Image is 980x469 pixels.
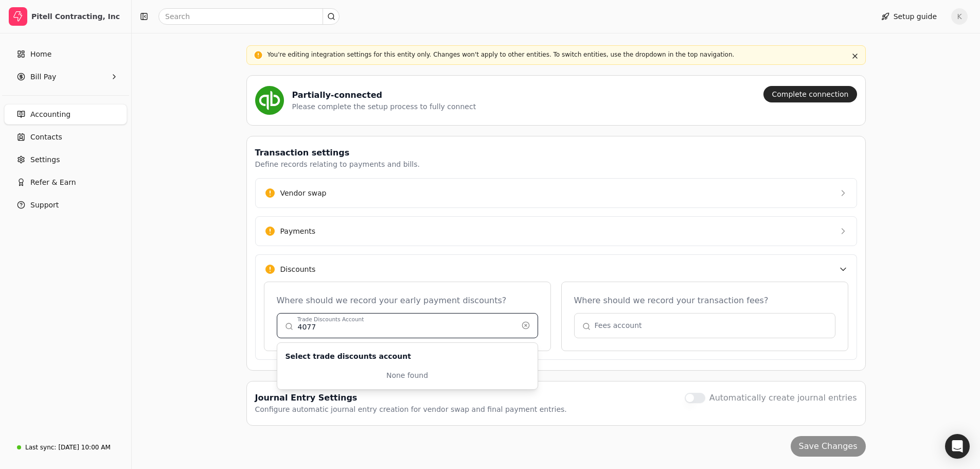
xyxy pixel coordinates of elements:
button: Complete connection [763,86,857,102]
div: Open Intercom Messenger [945,434,970,459]
div: Vendor swap [280,188,327,199]
button: Setup guide [873,8,945,25]
div: Journal Entry Settings [255,392,567,404]
div: Partially-connected [292,89,476,101]
div: None found [286,370,529,381]
span: Bill Pay [30,72,56,82]
span: Support [30,200,59,211]
div: Payments [280,226,316,237]
a: Accounting [4,104,127,125]
span: Accounting [30,109,70,120]
button: Bill Pay [4,66,127,87]
button: K [951,8,968,25]
label: Automatically create journal entries [709,392,857,404]
div: Please complete the setup process to fully connect [292,101,476,112]
button: Support [4,195,127,215]
span: Refer & Earn [30,177,76,188]
a: Contacts [4,127,127,147]
div: [DATE] 10:00 AM [58,443,110,452]
div: Discounts [280,264,316,275]
div: Last sync: [25,443,56,452]
div: Where should we record your transaction fees? [574,294,835,307]
button: Payments [255,216,857,246]
div: Transaction settings [255,147,420,159]
div: Where should we record your early payment discounts? [277,294,538,307]
p: You're editing integration settings for this entity only. Changes won't apply to other entities. ... [268,50,845,59]
span: Home [30,49,51,60]
h2: Select trade discounts account [286,351,411,362]
button: Refer & Earn [4,172,127,193]
button: Discounts [255,254,857,284]
div: Define records relating to payments and bills. [255,159,420,170]
input: Search [158,8,340,25]
a: Last sync:[DATE] 10:00 AM [4,438,127,457]
button: Automatically create journal entries [685,393,705,403]
span: Contacts [30,132,62,143]
button: Vendor swap [255,178,857,208]
span: Settings [30,154,60,165]
a: Settings [4,149,127,170]
div: Pitell Contracting, Inc [31,11,122,22]
a: Home [4,44,127,64]
div: Configure automatic journal entry creation for vendor swap and final payment entries. [255,404,567,415]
